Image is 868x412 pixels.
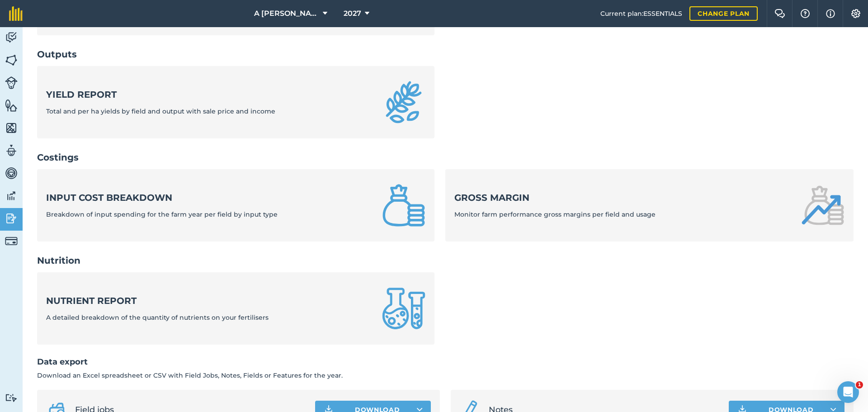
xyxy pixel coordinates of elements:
span: Breakdown of input spending for the farm year per field by input type [46,210,278,218]
h2: Data export [37,355,854,369]
a: Yield reportTotal and per ha yields by field and output with sale price and income [37,66,434,138]
span: A detailed breakdown of the quantity of nutrients on your fertilisers [46,313,269,322]
img: svg+xml;base64,PHN2ZyB4bWxucz0iaHR0cDovL3d3dy53My5vcmcvMjAwMC9zdmciIHdpZHRoPSI1NiIgaGVpZ2h0PSI2MC... [5,53,18,67]
h2: Nutrition [37,254,854,267]
span: A [PERSON_NAME] & Partners [254,8,319,19]
img: A question mark icon [800,9,811,18]
img: svg+xml;base64,PD94bWwgdmVyc2lvbj0iMS4wIiBlbmNvZGluZz0idXRmLTgiPz4KPCEtLSBHZW5lcmF0b3I6IEFkb2JlIE... [5,212,18,225]
img: fieldmargin Logo [9,6,23,21]
img: svg+xml;base64,PD94bWwgdmVyc2lvbj0iMS4wIiBlbmNvZGluZz0idXRmLTgiPz4KPCEtLSBHZW5lcmF0b3I6IEFkb2JlIE... [5,189,18,203]
img: svg+xml;base64,PHN2ZyB4bWxucz0iaHR0cDovL3d3dy53My5vcmcvMjAwMC9zdmciIHdpZHRoPSIxNyIgaGVpZ2h0PSIxNy... [826,8,835,19]
a: Change plan [689,6,758,21]
span: Monitor farm performance gross margins per field and usage [454,210,656,218]
img: svg+xml;base64,PHN2ZyB4bWxucz0iaHR0cDovL3d3dy53My5vcmcvMjAwMC9zdmciIHdpZHRoPSI1NiIgaGVpZ2h0PSI2MC... [5,99,18,112]
strong: Gross margin [454,191,656,204]
a: Nutrient reportA detailed breakdown of the quantity of nutrients on your fertilisers [37,272,434,345]
img: A cog icon [850,9,861,18]
a: Gross marginMonitor farm performance gross margins per field and usage [445,169,854,242]
h2: Costings [37,151,854,164]
img: Input cost breakdown [382,184,425,227]
strong: Input cost breakdown [46,191,278,204]
span: 2027 [344,8,361,19]
iframe: Intercom live chat [837,381,859,403]
img: svg+xml;base64,PD94bWwgdmVyc2lvbj0iMS4wIiBlbmNvZGluZz0idXRmLTgiPz4KPCEtLSBHZW5lcmF0b3I6IEFkb2JlIE... [5,166,18,180]
strong: Nutrient report [46,294,269,307]
span: 1 [856,381,863,388]
strong: Yield report [46,88,275,101]
img: svg+xml;base64,PD94bWwgdmVyc2lvbj0iMS4wIiBlbmNvZGluZz0idXRmLTgiPz4KPCEtLSBHZW5lcmF0b3I6IEFkb2JlIE... [5,393,18,402]
img: Nutrient report [382,287,425,330]
span: Total and per ha yields by field and output with sale price and income [46,107,275,115]
img: Gross margin [801,184,844,227]
img: Yield report [382,81,425,124]
img: svg+xml;base64,PD94bWwgdmVyc2lvbj0iMS4wIiBlbmNvZGluZz0idXRmLTgiPz4KPCEtLSBHZW5lcmF0b3I6IEFkb2JlIE... [5,76,18,89]
img: svg+xml;base64,PHN2ZyB4bWxucz0iaHR0cDovL3d3dy53My5vcmcvMjAwMC9zdmciIHdpZHRoPSI1NiIgaGVpZ2h0PSI2MC... [5,121,18,135]
img: Two speech bubbles overlapping with the left bubble in the forefront [774,9,785,18]
p: Download an Excel spreadsheet or CSV with Field Jobs, Notes, Fields or Features for the year. [37,370,854,380]
img: svg+xml;base64,PD94bWwgdmVyc2lvbj0iMS4wIiBlbmNvZGluZz0idXRmLTgiPz4KPCEtLSBHZW5lcmF0b3I6IEFkb2JlIE... [5,31,18,44]
h2: Outputs [37,48,854,61]
img: svg+xml;base64,PD94bWwgdmVyc2lvbj0iMS4wIiBlbmNvZGluZz0idXRmLTgiPz4KPCEtLSBHZW5lcmF0b3I6IEFkb2JlIE... [5,235,18,247]
span: Current plan : ESSENTIALS [600,9,682,19]
img: svg+xml;base64,PD94bWwgdmVyc2lvbj0iMS4wIiBlbmNvZGluZz0idXRmLTgiPz4KPCEtLSBHZW5lcmF0b3I6IEFkb2JlIE... [5,144,18,157]
a: Input cost breakdownBreakdown of input spending for the farm year per field by input type [37,169,434,242]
